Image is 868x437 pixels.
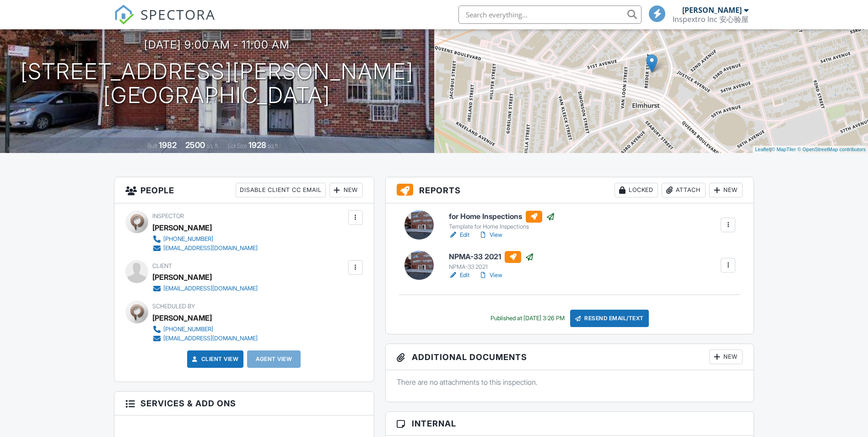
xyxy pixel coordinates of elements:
span: SPECTORA [140,5,216,24]
div: Inspextro Inc 安心验屋 [673,15,749,24]
div: [EMAIL_ADDRESS][DOMAIN_NAME] [163,285,258,292]
h3: [DATE] 9:00 am - 11:00 am [144,38,290,51]
h3: Reports [386,177,754,203]
a: © OpenStreetMap contributors [798,147,866,152]
div: 2500 [185,140,205,150]
h6: for Home Inspections [449,211,555,223]
div: Disable Client CC Email [236,183,326,197]
div: Published at [DATE] 3:26 PM [491,315,565,322]
div: 1928 [248,140,266,150]
a: Leaflet [755,147,770,152]
a: View [479,230,502,240]
div: Attach [662,183,706,197]
div: [PERSON_NAME] [152,311,212,325]
a: [EMAIL_ADDRESS][DOMAIN_NAME] [152,284,258,293]
div: | [753,146,868,153]
h3: Additional Documents [386,344,754,370]
div: [EMAIL_ADDRESS][DOMAIN_NAME] [163,245,258,252]
span: Inspector [152,213,184,219]
h3: People [114,177,374,203]
div: [PERSON_NAME] [152,270,212,284]
span: Lot Size [228,142,247,149]
a: Edit [449,271,469,280]
a: Edit [449,230,469,240]
a: View [479,271,502,280]
h3: Services & Add ons [114,392,374,415]
span: sq. ft. [206,142,219,149]
div: New [709,183,743,197]
span: sq.ft. [268,142,279,149]
div: New [329,183,363,197]
a: [EMAIL_ADDRESS][DOMAIN_NAME] [152,334,258,343]
a: Client View [190,355,239,364]
div: 1982 [159,140,177,150]
h3: Internal [386,412,754,436]
a: [EMAIL_ADDRESS][DOMAIN_NAME] [152,244,258,253]
a: SPECTORA [114,12,216,32]
p: There are no attachments to this inspection. [397,377,743,387]
span: Built [147,142,157,149]
h6: NPMA-33 2021 [449,251,534,263]
a: for Home Inspections Template for Home Inspections [449,211,555,231]
a: [PHONE_NUMBER] [152,235,258,244]
div: Locked [615,183,658,197]
span: Client [152,262,172,269]
div: [EMAIL_ADDRESS][DOMAIN_NAME] [163,335,258,342]
div: Template for Home Inspections [449,223,555,230]
h1: [STREET_ADDRESS][PERSON_NAME] [GEOGRAPHIC_DATA] [21,60,414,108]
div: [PHONE_NUMBER] [163,326,213,333]
div: [PERSON_NAME] [682,5,742,15]
span: Scheduled By [152,303,195,310]
input: Search everything... [458,5,642,24]
div: NPMA-33 2021 [449,263,534,271]
div: Resend Email/Text [570,310,649,327]
div: [PERSON_NAME] [152,221,212,235]
img: The Best Home Inspection Software - Spectora [114,5,134,25]
div: New [709,350,743,364]
a: © MapTiler [771,147,796,152]
a: [PHONE_NUMBER] [152,325,258,334]
div: [PHONE_NUMBER] [163,235,213,243]
a: NPMA-33 2021 NPMA-33 2021 [449,251,534,271]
